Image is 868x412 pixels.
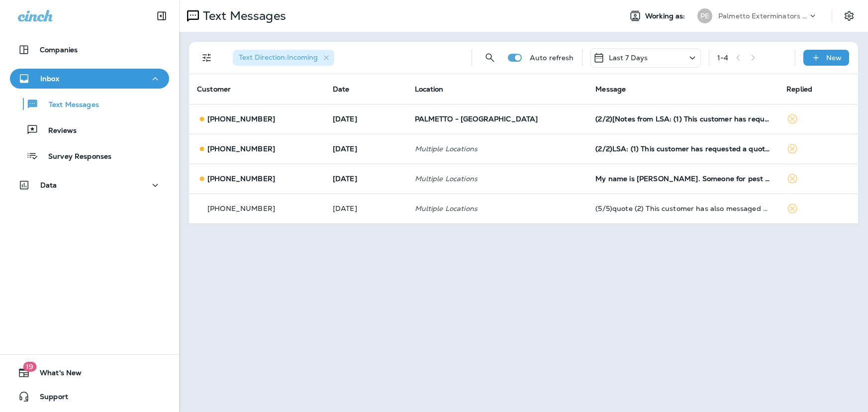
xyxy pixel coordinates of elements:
button: Data [10,175,169,195]
button: Settings [840,7,858,25]
span: Date [333,85,350,94]
p: Multiple Locations [415,205,580,212]
div: (2/2)LSA: (1) This customer has requested a quote (2) This customer has also messaged other busin... [595,145,771,153]
button: Companies [10,40,169,60]
p: Reviews [38,126,77,136]
p: [PHONE_NUMBER] [207,205,275,212]
p: Palmetto Exterminators LLC [718,12,808,20]
p: Multiple Locations [415,175,580,183]
p: Sep 4, 2025 03:57 PM [333,175,399,183]
div: (2/2)[Notes from LSA: (1) This customer has requested a quote (2) This customer has also messaged... [595,115,771,123]
p: Sep 5, 2025 03:23 PM [333,115,399,123]
p: Survey Responses [38,152,111,162]
div: Text Direction:Incoming [233,50,334,66]
p: Companies [40,46,78,54]
p: Last 7 Days [609,54,648,62]
span: PALMETTO - [GEOGRAPHIC_DATA] [415,114,538,123]
p: Data [40,181,57,189]
p: Auto refresh [530,54,574,62]
span: What's New [30,369,82,381]
p: Text Messages [39,101,99,110]
span: Location [415,85,444,94]
p: [PHONE_NUMBER] [207,175,275,183]
p: Sep 5, 2025 01:46 PM [333,145,399,153]
p: Sep 3, 2025 03:27 PM [333,205,399,212]
div: (5/5)quote (2) This customer has also messaged other businesses]. [595,205,771,212]
button: Filters [197,48,217,68]
div: 1 - 4 [717,54,728,62]
span: Message [595,85,626,94]
span: Support [30,393,68,405]
button: Reviews [10,119,169,140]
div: PE [697,8,712,23]
p: [PHONE_NUMBER] [207,115,275,123]
button: Collapse Sidebar [148,6,176,26]
span: Text Direction : Incoming [239,53,318,62]
p: [PHONE_NUMBER] [207,145,275,153]
p: Text Messages [199,8,286,23]
p: Multiple Locations [415,145,580,153]
button: 19What's New [10,363,169,383]
div: My name is Dotti Allen. Someone for pest control services came to do an initial treatment on Augu... [595,175,771,183]
span: 19 [23,362,36,372]
span: Working as: [645,12,687,20]
button: Survey Responses [10,145,169,166]
p: New [826,54,842,62]
span: Replied [786,85,812,94]
button: Text Messages [10,94,169,114]
button: Inbox [10,69,169,89]
button: Support [10,387,169,407]
button: Search Messages [480,48,500,68]
span: Customer [197,85,231,94]
p: Inbox [40,75,59,83]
